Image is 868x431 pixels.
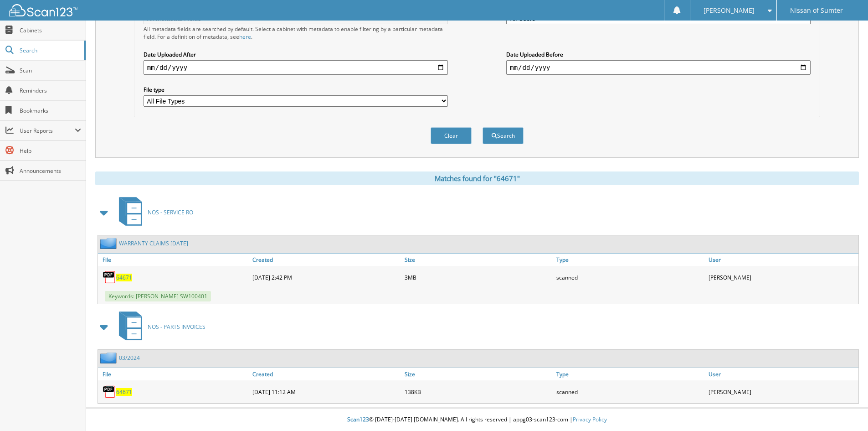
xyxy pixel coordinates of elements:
span: Help [20,147,81,155]
a: File [98,368,250,380]
span: [PERSON_NAME] [704,8,755,13]
span: Keywords: [PERSON_NAME] SW100401 [105,291,211,301]
div: All metadata fields are searched by default. Select a cabinet with metadata to enable filtering b... [144,25,448,41]
img: PDF.png [103,385,116,399]
div: © [DATE]-[DATE] [DOMAIN_NAME]. All rights reserved | appg03-scan123-com | [86,409,868,431]
a: WARRANTY CLAIMS [DATE] [119,239,188,247]
div: [DATE] 11:12 AM [250,383,402,401]
label: Date Uploaded After [144,51,448,58]
span: Scan [20,67,81,74]
div: [DATE] 2:42 PM [250,268,402,286]
span: Nissan of Sumter [790,8,843,13]
div: scanned [554,383,706,401]
img: folder2.png [100,352,119,363]
div: scanned [554,268,706,286]
a: Size [402,254,555,266]
span: User Reports [20,127,75,135]
a: NOS - PARTS INVOICES [113,309,205,345]
span: Cabinets [20,26,81,34]
button: Search [483,127,524,144]
a: Created [250,368,402,380]
a: File [98,254,250,266]
img: PDF.png [103,270,116,284]
img: scan123-logo-white.svg [9,4,77,16]
a: Type [554,368,706,380]
a: Size [402,368,555,380]
span: NOS - PARTS INVOICES [148,323,205,331]
button: Clear [431,127,472,144]
div: [PERSON_NAME] [706,268,858,286]
span: Bookmarks [20,107,81,114]
span: Announcements [20,167,81,175]
span: Search [20,47,80,54]
div: 138KB [402,383,555,401]
span: NOS - SERVICE RO [148,208,193,216]
input: end [506,60,811,75]
a: User [706,368,858,380]
a: Privacy Policy [573,415,607,423]
div: Matches found for "64671" [95,171,859,185]
iframe: Chat Widget [822,387,868,431]
a: NOS - SERVICE RO [113,194,193,230]
label: Date Uploaded Before [506,51,811,58]
a: 64671 [116,274,132,281]
a: Type [554,254,706,266]
a: here [239,33,251,41]
span: Reminders [20,87,81,94]
input: start [144,60,448,75]
span: Scan123 [347,415,369,423]
img: folder2.png [100,238,119,249]
a: 64671 [116,388,132,396]
a: User [706,254,858,266]
label: File type [144,86,448,93]
div: 3MB [402,268,555,286]
div: [PERSON_NAME] [706,383,858,401]
a: Created [250,254,402,266]
a: 03/2024 [119,354,140,362]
